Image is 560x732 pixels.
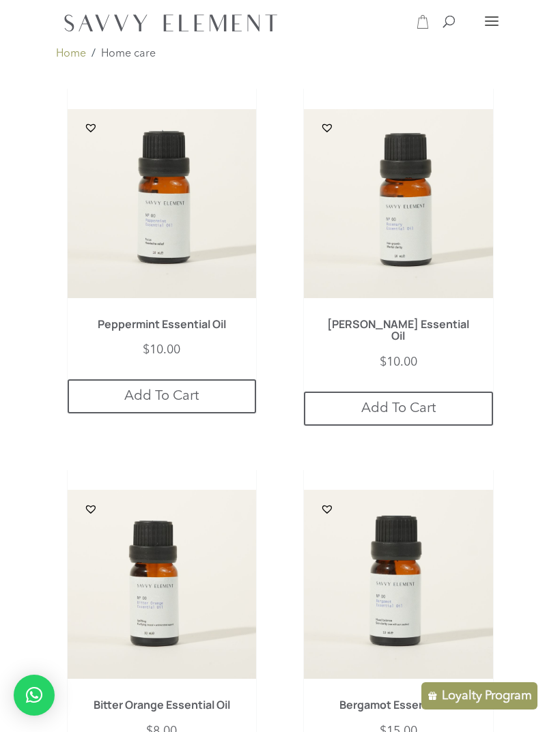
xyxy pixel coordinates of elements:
[59,8,283,36] img: SavvyElement
[380,356,387,368] span: $
[56,45,86,63] a: Home
[304,490,493,679] img: Savvy Element Bergamot Essential Oil – 100% pure uplifting oil for mood balance and skin clarity ...
[143,344,150,356] span: $
[322,319,474,349] h1: [PERSON_NAME] Essential Oil
[304,392,493,426] a: Add to cart: “Rosemary Essential Oil”
[68,490,257,679] img: Bitter Orange Essential Oil
[380,356,417,368] bdi: 10.00
[68,109,257,298] img: Savvy Element Peppermint Essential Oil – 100% pure cooling oil for focus, mental clarity, and hea...
[86,319,238,338] h1: Peppermint Essential Oil
[68,379,257,413] a: Add to cart: “Peppermint Essential Oil”
[92,45,96,63] span: /
[304,109,493,298] img: Savvy Element Rosemary Essential Oil – 100% pure oil for hair growth and mental clarity in amber ...
[143,344,180,356] bdi: 10.00
[86,699,238,718] h1: Bitter Orange Essential Oil
[101,48,156,59] span: Home care
[442,688,532,704] p: Loyalty Program
[322,699,474,718] h1: Bergamot Essential Oil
